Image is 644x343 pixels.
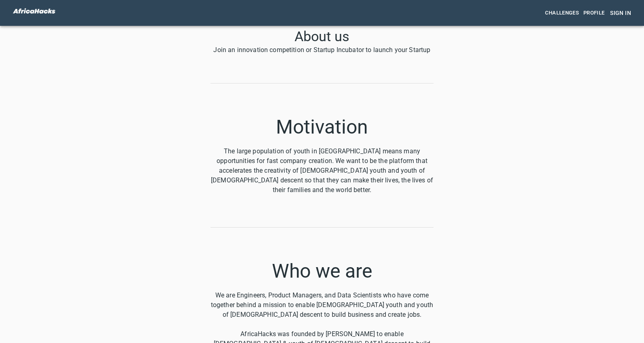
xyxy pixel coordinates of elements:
[10,6,58,17] img: White_p4tsge.png
[583,8,605,18] span: Profile
[545,8,579,18] span: Challenges
[543,6,581,21] a: Challenges
[210,116,434,138] h3: Motivation
[607,6,634,21] button: Sign in
[73,28,571,45] h4: About us
[581,6,607,21] a: Profile
[73,45,571,55] p: Join an innovation competition or Startup Incubator to launch your Startup
[210,260,434,282] h3: Who we are
[210,146,434,195] p: The large population of youth in [GEOGRAPHIC_DATA] means many opportunities for fast company crea...
[610,8,631,18] span: Sign in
